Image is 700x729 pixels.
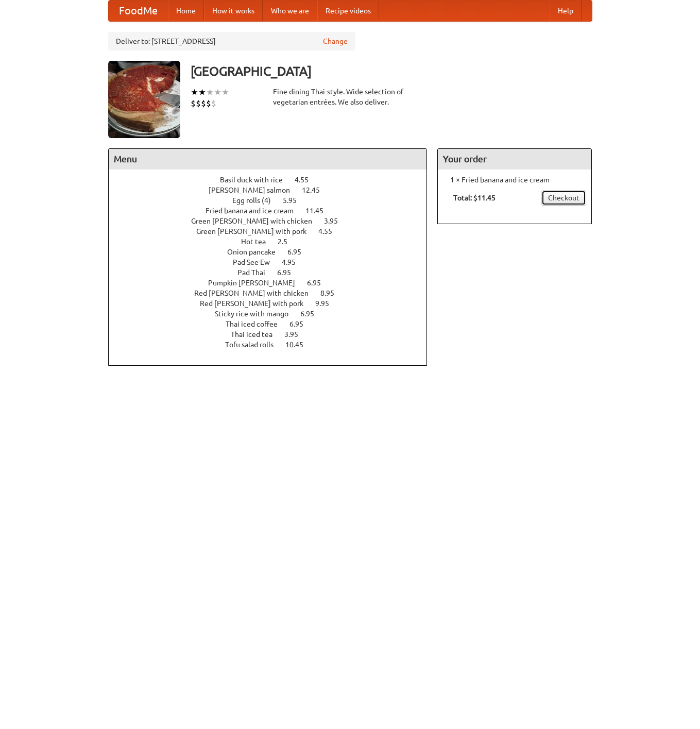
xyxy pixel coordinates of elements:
[206,87,214,98] li: ★
[108,61,180,138] img: angular.jpg
[287,248,312,256] span: 6.95
[237,268,310,277] a: Pad Thai 6.95
[168,1,204,21] a: Home
[215,310,299,318] span: Sticky rice with mango
[315,299,339,308] span: 9.95
[191,217,357,225] a: Green [PERSON_NAME] with chicken 3.95
[208,279,340,287] a: Pumpkin [PERSON_NAME] 6.95
[438,149,591,169] h4: Your order
[231,330,283,338] span: Thai iced tea
[201,98,206,109] li: $
[241,238,276,246] span: Hot tea
[191,217,322,225] span: Green [PERSON_NAME] with chicken
[191,98,196,109] li: $
[206,207,343,215] a: Fried banana and ice cream 11.45
[206,98,211,109] li: $
[317,1,379,21] a: Recipe videos
[206,207,304,215] span: Fried banana and ice cream
[285,341,314,349] span: 10.45
[233,258,315,266] a: Pad See Ew 4.95
[225,341,322,349] a: Tofu salad rolls 10.45
[200,299,348,308] a: Red [PERSON_NAME] with pork 9.95
[320,289,345,297] span: 8.95
[108,32,355,50] div: Deliver to: [STREET_ADDRESS]
[550,1,582,21] a: Help
[284,330,309,338] span: 3.95
[220,176,293,184] span: Basil duck with rice
[191,87,198,98] li: ★
[220,176,328,184] a: Basil duck with rice 4.55
[295,176,319,184] span: 4.55
[194,289,319,297] span: Red [PERSON_NAME] with chicken
[196,227,317,235] span: Green [PERSON_NAME] with pork
[232,196,281,205] span: Egg rolls (4)
[307,279,331,287] span: 6.95
[109,149,427,169] h4: Menu
[289,320,314,328] span: 6.95
[226,320,322,328] a: Thai iced coffee 6.95
[209,186,339,194] a: [PERSON_NAME] salmon 12.45
[443,175,586,185] li: 1 × Fried banana and ice cream
[241,238,306,246] a: Hot tea 2.5
[196,227,351,235] a: Green [PERSON_NAME] with pork 4.55
[231,330,317,338] a: Thai iced tea 3.95
[305,207,334,215] span: 11.45
[214,87,221,98] li: ★
[227,248,286,256] span: Onion pancake
[211,98,216,109] li: $
[232,196,316,205] a: Egg rolls (4) 5.95
[227,248,320,256] a: Onion pancake 6.95
[324,217,348,225] span: 3.95
[541,190,586,206] a: Checkout
[191,61,592,81] h3: [GEOGRAPHIC_DATA]
[109,1,168,21] a: FoodMe
[194,289,353,297] a: Red [PERSON_NAME] with chicken 8.95
[226,320,288,328] span: Thai iced coffee
[453,194,496,202] b: Total: $11.45
[200,299,314,308] span: Red [PERSON_NAME] with pork
[237,268,276,277] span: Pad Thai
[283,196,307,205] span: 5.95
[282,258,306,266] span: 4.95
[323,36,348,46] a: Change
[263,1,317,21] a: Who we are
[273,87,428,107] div: Fine dining Thai-style. Wide selection of vegetarian entrées. We also deliver.
[233,258,280,266] span: Pad See Ew
[277,268,301,277] span: 6.95
[302,186,330,194] span: 12.45
[221,87,229,98] li: ★
[278,238,298,246] span: 2.5
[215,310,333,318] a: Sticky rice with mango 6.95
[204,1,263,21] a: How it works
[225,341,284,349] span: Tofu salad rolls
[300,310,325,318] span: 6.95
[318,227,343,235] span: 4.55
[208,279,305,287] span: Pumpkin [PERSON_NAME]
[196,98,201,109] li: $
[209,186,300,194] span: [PERSON_NAME] salmon
[198,87,206,98] li: ★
